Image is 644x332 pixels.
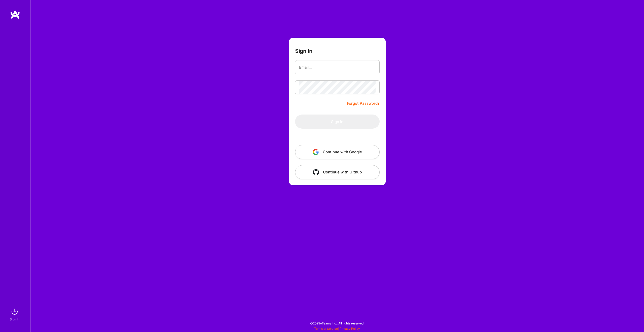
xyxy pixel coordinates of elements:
[30,317,644,329] div: © 2025 ATeams Inc., All rights reserved.
[10,10,20,19] img: logo
[295,48,312,54] h3: Sign In
[295,165,380,179] button: Continue with Github
[314,327,338,330] a: Terms of Service
[313,149,319,155] img: icon
[295,115,380,129] button: Sign In
[10,317,19,322] div: Sign In
[340,327,360,330] a: Privacy Policy
[11,307,20,322] a: sign inSign In
[295,145,380,159] button: Continue with Google
[10,307,20,317] img: sign in
[314,327,360,330] span: |
[347,100,380,106] a: Forgot Password?
[299,61,376,74] input: Email...
[313,169,319,175] img: icon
